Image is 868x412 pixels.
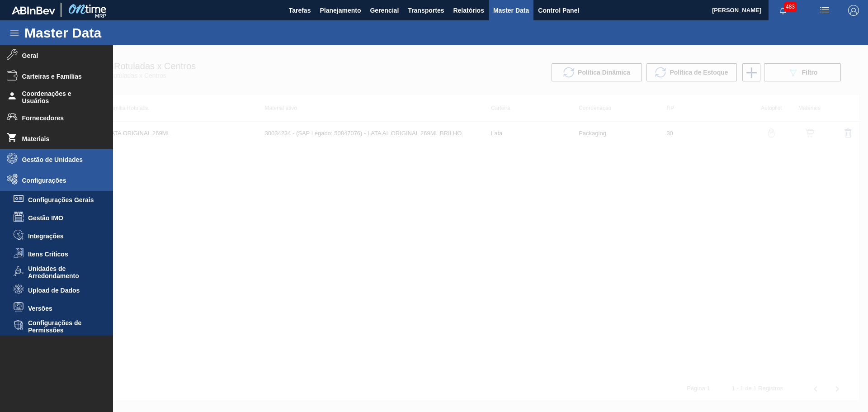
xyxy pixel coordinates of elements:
[28,265,98,279] span: Unidades de Arredondamento
[538,5,579,16] span: Control Panel
[28,319,98,334] span: Configurações de Permissões
[493,5,529,16] span: Master Data
[22,90,97,104] span: Coordenações e Usuários
[320,5,361,16] span: Planejamento
[370,5,399,16] span: Gerencial
[12,6,55,14] img: TNhmsLtSVTkK8tSr43FrP2fwEKptu5GPRR3wAAAABJRU5ErkJggg==
[24,28,185,38] h1: Master Data
[22,52,97,59] span: Geral
[848,5,859,16] img: Logout
[28,196,98,204] span: Configurações Gerais
[453,5,484,16] span: Relatórios
[819,5,830,16] img: userActions
[28,214,98,222] span: Gestão IMO
[408,5,444,16] span: Transportes
[784,2,797,12] span: 483
[28,305,98,312] span: Versões
[769,4,797,17] button: Notificações
[28,251,98,258] span: Itens Críticos
[28,287,98,294] span: Upload de Dados
[289,5,311,16] span: Tarefas
[28,232,98,240] span: Integrações
[22,114,97,122] span: Fornecedores
[22,135,97,142] span: Materiais
[22,73,97,80] span: Carteiras e Famílias
[22,156,97,163] span: Gestão de Unidades
[22,177,97,184] span: Configurações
